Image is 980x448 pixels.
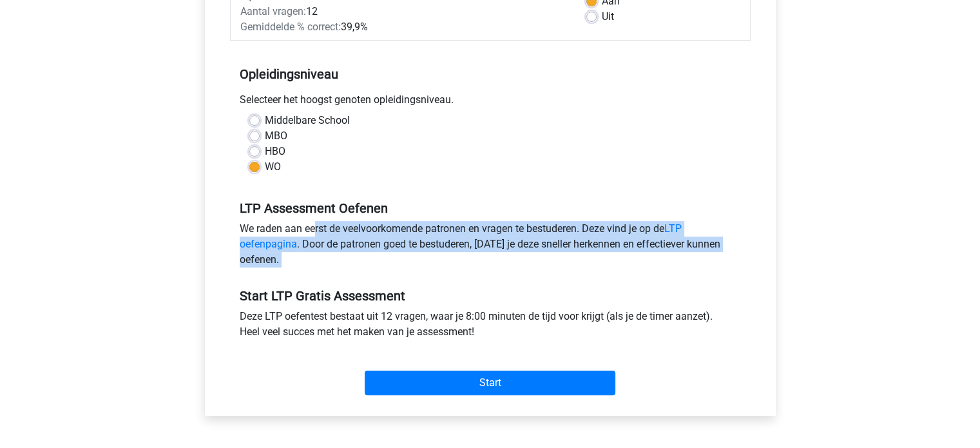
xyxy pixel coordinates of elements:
[231,4,577,19] div: 12
[240,288,741,304] h5: Start LTP Gratis Assessment
[602,9,614,24] label: Uit
[265,113,350,128] label: Middelbare School
[365,371,615,395] input: Start
[265,144,285,159] label: HBO
[240,200,741,216] h5: LTP Assessment Oefenen
[230,221,751,273] div: We raden aan eerst de veelvoorkomende patronen en vragen te bestuderen. Deze vind je op de . Door...
[230,309,751,345] div: Deze LTP oefentest bestaat uit 12 vragen, waar je 8:00 minuten de tijd voor krijgt (als je de tim...
[240,5,306,17] span: Aantal vragen:
[240,61,741,87] h5: Opleidingsniveau
[240,21,341,33] span: Gemiddelde % correct:
[265,128,287,144] label: MBO
[231,19,577,35] div: 39,9%
[230,92,751,113] div: Selecteer het hoogst genoten opleidingsniveau.
[265,159,281,175] label: WO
